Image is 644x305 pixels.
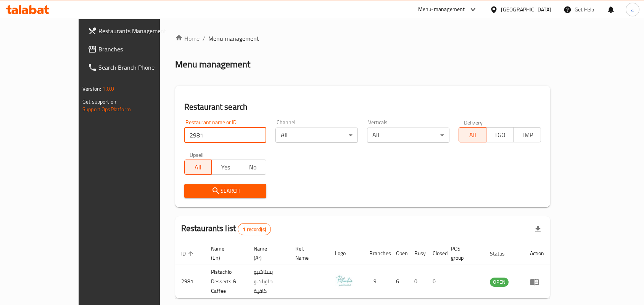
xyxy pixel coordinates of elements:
[190,186,261,196] span: Search
[464,120,483,125] label: Delivery
[215,162,236,173] span: Yes
[275,128,358,143] div: All
[184,160,212,175] button: All
[175,34,200,43] a: Home
[427,265,445,299] td: 0
[184,128,267,143] input: Search for restaurant name or ID..
[211,160,239,175] button: Yes
[335,271,354,290] img: Pistachio Desserts & Caffee
[181,249,196,258] span: ID
[462,129,483,141] span: All
[390,265,408,299] td: 6
[390,242,408,265] th: Open
[175,34,550,43] nav: breadcrumb
[363,242,390,265] th: Branches
[451,244,475,262] span: POS group
[102,84,114,94] span: 1.0.0
[82,58,186,77] a: Search Branch Phone
[184,184,267,198] button: Search
[501,5,551,14] div: [GEOGRAPHIC_DATA]
[82,84,101,94] span: Version:
[486,127,514,142] button: TGO
[513,127,541,142] button: TMP
[238,223,271,235] div: Total records count
[82,97,118,107] span: Get support on:
[490,249,515,258] span: Status
[175,242,550,299] table: enhanced table
[490,278,509,286] span: OPEN
[517,129,538,141] span: TMP
[184,101,541,113] h2: Restaurant search
[524,242,550,265] th: Action
[530,277,544,286] div: Menu
[98,45,180,54] span: Branches
[248,265,289,299] td: بستاشيو حلويات و كافية
[242,162,264,173] span: No
[427,242,445,265] th: Closed
[238,226,270,233] span: 1 record(s)
[408,265,427,299] td: 0
[211,244,238,262] span: Name (En)
[205,265,248,299] td: Pistachio Desserts & Caffee
[529,220,547,238] div: Export file
[295,244,320,262] span: Ref. Name
[175,58,250,70] h2: Menu management
[203,34,205,43] li: /
[175,265,205,299] td: 2981
[631,5,634,14] span: a
[367,128,449,143] div: All
[254,244,280,262] span: Name (Ar)
[489,129,511,141] span: TGO
[190,152,204,157] label: Upsell
[408,242,427,265] th: Busy
[208,34,259,43] span: Menu management
[418,5,465,14] div: Menu-management
[82,40,186,58] a: Branches
[239,160,267,175] button: No
[98,63,180,72] span: Search Branch Phone
[82,22,186,40] a: Restaurants Management
[363,265,390,299] td: 9
[188,162,209,173] span: All
[82,104,131,114] a: Support.OpsPlatform
[98,26,180,35] span: Restaurants Management
[181,223,271,235] h2: Restaurants list
[459,127,486,142] button: All
[329,242,363,265] th: Logo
